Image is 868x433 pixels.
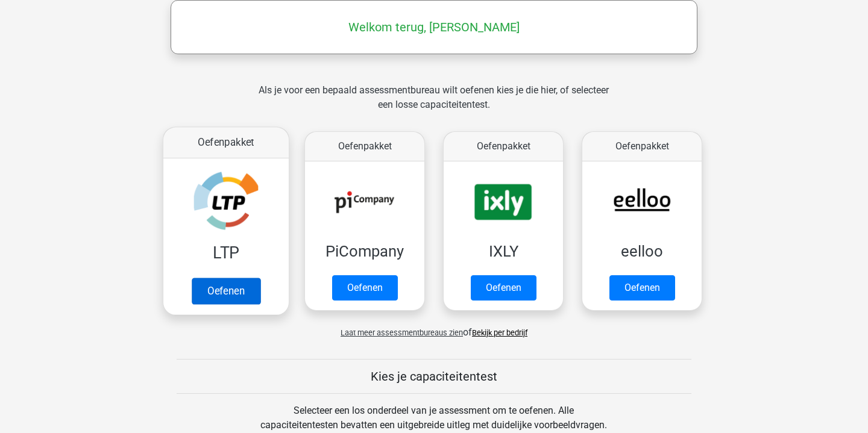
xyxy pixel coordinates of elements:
[157,316,711,340] div: of
[249,83,618,126] div: Als je voor een bepaald assessmentbureau wilt oefenen kies je die hier, of selecteer een losse ca...
[471,275,536,301] a: Oefenen
[472,328,527,337] a: Bekijk per bedrijf
[609,275,675,301] a: Oefenen
[332,275,398,301] a: Oefenen
[192,278,260,304] a: Oefenen
[177,369,691,384] h5: Kies je capaciteitentest
[177,20,691,34] h5: Welkom terug, [PERSON_NAME]
[341,328,463,337] span: Laat meer assessmentbureaus zien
